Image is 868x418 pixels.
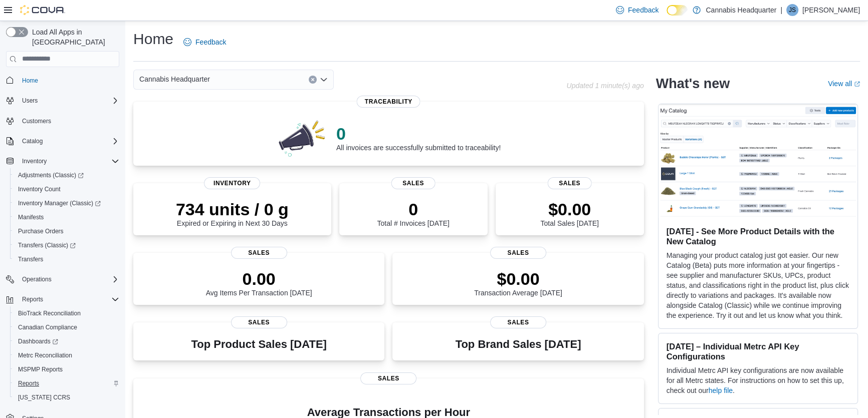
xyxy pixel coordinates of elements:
p: Individual Metrc API key configurations are now available for all Metrc states. For instructions ... [667,365,849,395]
span: Washington CCRS [14,391,119,403]
a: help file [709,386,733,394]
span: Reports [18,379,39,387]
button: Reports [2,292,123,306]
a: Transfers [14,253,47,265]
h3: [DATE] – Individual Metrc API Key Configurations [667,341,849,361]
button: Operations [2,272,123,286]
h1: Home [133,29,173,49]
span: Operations [22,275,52,283]
div: Total # Invoices [DATE] [377,199,449,227]
div: Total Sales [DATE] [540,199,598,227]
a: Inventory Manager (Classic) [14,197,105,209]
span: Manifests [14,211,119,223]
a: Feedback [179,32,230,52]
p: Cannabis Headquarter [706,4,776,16]
span: Inventory Count [14,183,119,195]
span: Customers [22,117,51,125]
span: MSPMP Reports [18,365,63,373]
h3: Top Product Sales [DATE] [191,338,326,350]
a: Inventory Count [14,183,65,195]
button: Users [2,94,123,108]
span: Adjustments (Classic) [18,171,84,179]
span: Customers [18,115,119,127]
span: Catalog [22,137,43,145]
a: Dashboards [10,334,123,348]
div: All invoices are successfully submitted to traceability! [336,124,501,152]
a: Manifests [14,211,48,223]
span: Feedback [195,37,226,47]
div: Avg Items Per Transaction [DATE] [206,269,312,297]
span: Load All Apps in [GEOGRAPHIC_DATA] [28,27,119,47]
button: Manifests [10,210,123,224]
span: Inventory Manager (Classic) [18,199,101,207]
button: Transfers [10,252,123,266]
span: Inventory [204,177,260,189]
span: Feedback [628,5,659,15]
a: Inventory Manager (Classic) [10,196,123,210]
span: [US_STATE] CCRS [18,393,70,401]
span: Users [18,95,119,107]
span: Sales [490,247,546,259]
button: Catalog [2,134,123,148]
button: Reports [10,376,123,390]
span: Operations [18,273,119,285]
button: Inventory Count [10,182,123,196]
span: Canadian Compliance [14,321,119,333]
span: BioTrack Reconciliation [18,309,81,317]
div: Transaction Average [DATE] [474,269,562,297]
span: Reports [18,293,119,305]
button: Open list of options [320,76,328,84]
span: Adjustments (Classic) [14,169,119,181]
span: Purchase Orders [14,225,119,237]
a: Reports [14,377,43,389]
a: Transfers (Classic) [14,239,80,251]
span: Traceability [357,96,420,108]
span: Reports [14,377,119,389]
img: 0 [276,118,328,158]
button: Operations [18,273,56,285]
a: MSPMP Reports [14,363,67,375]
input: Dark Mode [667,5,688,16]
span: MSPMP Reports [14,363,119,375]
p: $0.00 [474,269,562,289]
span: Cannabis Headquarter [139,73,210,85]
button: Metrc Reconciliation [10,348,123,362]
p: 0 [336,124,501,144]
span: Users [22,97,38,105]
span: Dashboards [14,335,119,347]
a: BioTrack Reconciliation [14,307,85,319]
a: Transfers (Classic) [10,238,123,252]
span: Canadian Compliance [18,323,77,331]
span: Metrc Reconciliation [18,351,72,359]
button: BioTrack Reconciliation [10,306,123,320]
span: Home [18,74,119,87]
p: 0.00 [206,269,312,289]
span: JS [789,4,796,16]
span: Metrc Reconciliation [14,349,119,361]
span: Manifests [18,213,44,221]
span: Home [22,77,38,85]
a: Dashboards [14,335,62,347]
a: Metrc Reconciliation [14,349,76,361]
div: Expired or Expiring in Next 30 Days [176,199,289,227]
button: Purchase Orders [10,224,123,238]
button: Reports [18,293,47,305]
p: 0 [377,199,449,219]
a: Adjustments (Classic) [10,168,123,182]
button: Inventory [18,155,51,167]
button: Customers [2,114,123,128]
button: MSPMP Reports [10,362,123,376]
h3: [DATE] - See More Product Details with the New Catalog [667,226,849,246]
h3: Top Brand Sales [DATE] [456,338,581,350]
button: Canadian Compliance [10,320,123,334]
span: Dashboards [18,337,58,345]
a: View allExternal link [828,80,860,88]
p: Managing your product catalog just got easier. Our new Catalog (Beta) puts more information at yo... [667,250,849,320]
span: BioTrack Reconciliation [14,307,119,319]
a: Adjustments (Classic) [14,169,88,181]
p: $0.00 [540,199,598,219]
a: Canadian Compliance [14,321,81,333]
p: 734 units / 0 g [176,199,289,219]
span: Sales [547,177,592,189]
